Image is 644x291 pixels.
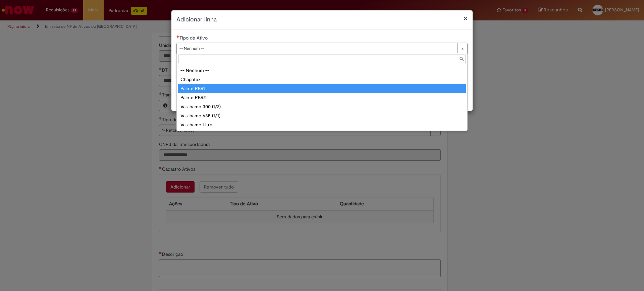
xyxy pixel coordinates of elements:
[178,75,466,84] div: Chapatex
[178,93,466,102] div: Palete PBR2
[178,84,466,93] div: Palete PBR1
[178,120,466,129] div: Vasilhame Litro
[178,102,466,111] div: Vasilhame 300 (1/2)
[178,66,466,75] div: -- Nenhum --
[177,65,467,131] ul: Tipo de Ativo
[178,111,466,120] div: Vasilhame 635 (1/1)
